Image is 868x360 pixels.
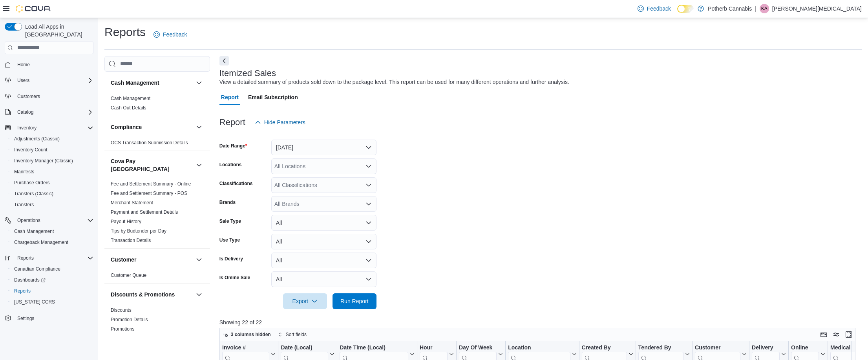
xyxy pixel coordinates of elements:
label: Locations [219,162,242,168]
button: [US_STATE] CCRS [8,296,97,307]
span: Chargeback Management [14,239,68,245]
button: Operations [2,215,97,226]
div: View a detailed summary of products sold down to the package level. This report can be used for m... [219,78,569,86]
span: Canadian Compliance [11,264,93,274]
div: Discounts & Promotions [104,305,210,337]
a: Reports [11,286,34,296]
button: All [271,271,376,287]
span: Manifests [14,169,34,175]
p: Showing 22 of 22 [219,318,862,326]
a: Purchase Orders [11,178,53,187]
div: Medical [830,344,868,351]
p: [PERSON_NAME][MEDICAL_DATA] [772,4,862,13]
button: Inventory Manager (Classic) [8,155,97,166]
span: Feedback [163,31,187,38]
span: Feedback [647,5,671,13]
button: Users [2,75,97,86]
a: Merchant Statement [111,200,153,205]
button: Transfers (Classic) [8,188,97,199]
span: Fee and Settlement Summary - Online [111,181,191,187]
div: Cash Management [104,94,210,116]
button: Catalog [2,107,97,118]
span: Export [288,293,322,309]
span: Inventory [17,125,37,131]
h3: Compliance [111,123,142,131]
span: Inventory [14,123,93,133]
span: Discounts [111,307,132,313]
span: Inventory Count [14,147,48,153]
span: Settings [14,313,93,323]
button: Discounts & Promotions [194,290,204,299]
a: Inventory Manager (Classic) [11,156,76,165]
input: Dark Mode [677,5,694,13]
div: Date Time (Local) [340,344,408,351]
a: Payment and Settlement Details [111,209,178,215]
p: | [755,4,757,13]
label: Is Delivery [219,256,243,262]
h3: Customer [111,256,136,264]
span: Reports [11,286,93,296]
button: Reports [2,253,97,264]
span: Chargeback Management [11,238,93,247]
div: Created By [581,344,627,351]
span: Purchase Orders [11,178,93,187]
h3: Itemized Sales [219,69,276,78]
div: Location [508,344,570,351]
span: Tips by Budtender per Day [111,228,166,234]
button: Hide Parameters [252,115,309,130]
button: Home [2,59,97,70]
span: Cash Management [111,95,150,102]
button: Open list of options [365,182,372,188]
div: Invoice # [222,344,269,351]
span: Transfers (Classic) [14,191,53,197]
a: Customers [14,92,43,101]
nav: Complex example [5,56,93,344]
button: [DATE] [271,140,376,155]
span: Washington CCRS [11,297,93,307]
span: Payout History [111,218,141,225]
span: Promotion Details [111,316,148,323]
a: Canadian Compliance [11,264,64,274]
a: Home [14,60,33,69]
span: Adjustments (Classic) [14,136,60,142]
span: Inventory Manager (Classic) [14,158,73,164]
div: Hour [420,344,448,351]
button: Open list of options [365,163,372,169]
div: Day Of Week [459,344,497,351]
button: Canadian Compliance [8,264,97,275]
span: OCS Transaction Submission Details [111,140,188,146]
span: Hide Parameters [264,118,305,126]
span: Transfers [11,200,93,209]
h3: Cash Management [111,79,159,87]
span: Reports [14,288,31,294]
span: Report [221,89,239,105]
span: Dashboards [14,277,46,283]
button: All [271,215,376,231]
button: Cash Management [8,226,97,237]
button: Inventory Count [8,144,97,155]
label: Brands [219,199,236,205]
button: All [271,253,376,268]
a: Transfers (Classic) [11,189,57,198]
button: Compliance [111,123,193,131]
span: Cash Out Details [111,105,146,111]
button: Cova Pay [GEOGRAPHIC_DATA] [111,157,193,173]
span: Inventory Manager (Classic) [11,156,93,165]
span: Users [14,76,93,85]
button: Run Report [333,293,376,309]
button: Cova Pay [GEOGRAPHIC_DATA] [194,160,204,170]
span: Operations [14,216,93,225]
a: Cash Management [111,96,150,101]
span: Load All Apps in [GEOGRAPHIC_DATA] [22,23,93,38]
button: All [271,234,376,249]
span: Users [17,77,29,84]
span: Catalog [17,109,33,115]
a: Adjustments (Classic) [11,134,63,144]
div: Customer [104,271,210,283]
button: Customers [2,91,97,102]
span: Reports [17,255,34,261]
span: Transaction Details [111,237,151,244]
span: Catalog [14,107,93,117]
span: Inventory Count [11,145,93,155]
span: Transfers (Classic) [11,189,93,198]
